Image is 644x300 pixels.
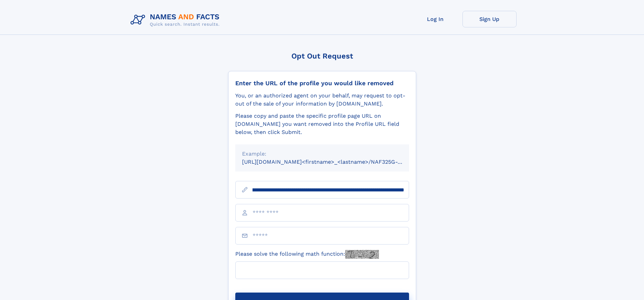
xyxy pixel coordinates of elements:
[462,11,517,27] a: Sign Up
[235,92,409,108] div: You, or an authorized agent on your behalf, may request to opt-out of the sale of your informatio...
[235,79,409,87] div: Enter the URL of the profile you would like removed
[235,112,409,136] div: Please copy and paste the specific profile page URL on [DOMAIN_NAME] you want removed into the Pr...
[242,150,402,158] div: Example:
[235,250,379,259] label: Please solve the following math function:
[128,11,225,29] img: Logo Names and Facts
[408,11,462,27] a: Log In
[242,159,422,165] small: [URL][DOMAIN_NAME]<firstname>_<lastname>/NAF325G-xxxxxxxx
[228,52,416,60] div: Opt Out Request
